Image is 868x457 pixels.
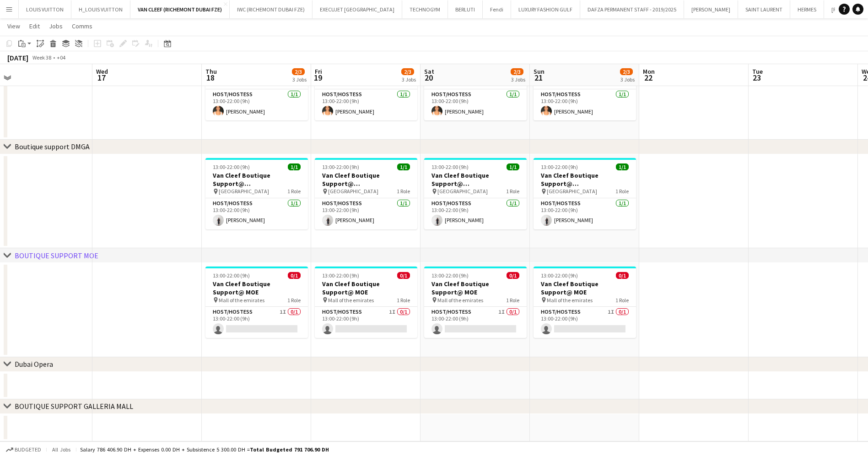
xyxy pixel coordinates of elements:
[205,89,308,120] app-card-role: Host/Hostess1/113:00-22:00 (9h)[PERSON_NAME]
[541,163,578,170] span: 13:00-22:00 (9h)
[616,272,629,279] span: 0/1
[80,446,329,453] div: Salary 786 406.90 DH + Expenses 0.00 DH + Subsistence 5 300.00 DH =
[15,402,133,411] div: BOUTIQUE SUPPORT GALLERIA MALL
[219,297,264,304] span: Mall of the emirates
[397,297,410,304] span: 1 Role
[401,68,414,75] span: 2/3
[511,68,523,75] span: 2/3
[483,0,511,18] button: Fendi
[424,198,527,229] app-card-role: Host/Hostess1/113:00-22:00 (9h)[PERSON_NAME]
[534,158,636,229] app-job-card: 13:00-22:00 (9h)1/1Van Cleef Boutique Support@ [GEOGRAPHIC_DATA] [GEOGRAPHIC_DATA]1 RoleHost/Host...
[547,188,597,195] span: [GEOGRAPHIC_DATA]
[424,307,527,338] app-card-role: Host/Hostess1I0/113:00-22:00 (9h)
[315,89,417,120] app-card-role: Host/Hostess1/113:00-22:00 (9h)[PERSON_NAME]
[205,198,308,229] app-card-role: Host/Hostess1/113:00-22:00 (9h)[PERSON_NAME]
[752,67,763,76] span: Tue
[402,0,448,18] button: TECHNOGYM
[287,297,301,304] span: 1 Role
[448,0,483,18] button: BERLUTI
[534,89,636,120] app-card-role: Host/Hostess1/113:00-22:00 (9h)[PERSON_NAME]
[328,188,378,195] span: [GEOGRAPHIC_DATA]
[315,67,322,76] span: Fri
[541,272,578,279] span: 13:00-22:00 (9h)
[315,307,417,338] app-card-role: Host/Hostess1I0/113:00-22:00 (9h)
[4,20,24,32] a: View
[219,188,269,195] span: [GEOGRAPHIC_DATA]
[30,54,53,61] span: Week 38
[738,0,790,18] button: SAINT LAURENT
[620,68,633,75] span: 2/3
[15,446,41,453] span: Budgeted
[5,445,43,455] button: Budgeted
[431,272,469,279] span: 13:00-22:00 (9h)
[313,72,322,83] span: 19
[49,22,63,30] span: Jobs
[511,76,525,83] div: 3 Jobs
[71,0,130,18] button: H_LOUIS VUITTON
[315,158,417,229] app-job-card: 13:00-22:00 (9h)1/1Van Cleef Boutique Support@ [GEOGRAPHIC_DATA] [GEOGRAPHIC_DATA]1 RoleHost/Host...
[397,188,410,195] span: 1 Role
[29,22,40,30] span: Edit
[205,267,308,338] app-job-card: 13:00-22:00 (9h)0/1Van Cleef Boutique Support@ MOE Mall of the emirates1 RoleHost/Hostess1I0/113:...
[511,0,580,18] button: LUXURY FASHION GULF
[547,297,593,304] span: Mall of the emirates
[643,67,655,76] span: Mon
[205,307,308,338] app-card-role: Host/Hostess1I0/113:00-22:00 (9h)
[424,158,527,229] app-job-card: 13:00-22:00 (9h)1/1Van Cleef Boutique Support@ [GEOGRAPHIC_DATA] [GEOGRAPHIC_DATA]1 RoleHost/Host...
[397,163,410,170] span: 1/1
[72,22,92,30] span: Comms
[57,54,65,61] div: +04
[19,0,71,18] button: LOUIS VUITTON
[534,267,636,338] app-job-card: 13:00-22:00 (9h)0/1Van Cleef Boutique Support@ MOE Mall of the emirates1 RoleHost/Hostess1I0/113:...
[431,163,469,170] span: 13:00-22:00 (9h)
[534,307,636,338] app-card-role: Host/Hostess1I0/113:00-22:00 (9h)
[315,198,417,229] app-card-role: Host/Hostess1/113:00-22:00 (9h)[PERSON_NAME]
[615,297,629,304] span: 1 Role
[506,297,519,304] span: 1 Role
[15,251,98,260] div: BOUTIQUE SUPPORT MOE
[313,0,402,18] button: EXECUJET [GEOGRAPHIC_DATA]
[292,68,305,75] span: 2/3
[213,163,250,170] span: 13:00-22:00 (9h)
[534,198,636,229] app-card-role: Host/Hostess1/113:00-22:00 (9h)[PERSON_NAME]
[534,280,636,296] h3: Van Cleef Boutique Support@ MOE
[615,188,629,195] span: 1 Role
[534,67,545,76] span: Sun
[424,89,527,120] app-card-role: Host/Hostess1/113:00-22:00 (9h)[PERSON_NAME]
[68,20,96,32] a: Comms
[15,142,90,151] div: Boutique support DMGA
[205,158,308,229] app-job-card: 13:00-22:00 (9h)1/1Van Cleef Boutique Support@ [GEOGRAPHIC_DATA] [GEOGRAPHIC_DATA]1 RoleHost/Host...
[322,272,359,279] span: 13:00-22:00 (9h)
[205,67,217,76] span: Thu
[790,0,824,18] button: HERMES
[424,171,527,188] h3: Van Cleef Boutique Support@ [GEOGRAPHIC_DATA]
[402,76,416,83] div: 3 Jobs
[437,297,483,304] span: Mall of the emirates
[288,163,301,170] span: 1/1
[205,171,308,188] h3: Van Cleef Boutique Support@ [GEOGRAPHIC_DATA]
[205,280,308,296] h3: Van Cleef Boutique Support@ MOE
[580,0,684,18] button: DAFZA PERMANENT STAFF - 2019/2025
[15,359,53,369] div: Dubai Opera
[287,188,301,195] span: 1 Role
[507,163,519,170] span: 1/1
[397,272,410,279] span: 0/1
[204,72,217,83] span: 18
[423,72,434,83] span: 20
[45,20,66,32] a: Jobs
[130,0,230,18] button: VAN CLEEF (RICHEMONT DUBAI FZE)
[315,280,417,296] h3: Van Cleef Boutique Support@ MOE
[230,0,313,18] button: IWC (RICHEMONT DUBAI FZE)
[50,446,72,453] span: All jobs
[95,72,108,83] span: 17
[532,72,545,83] span: 21
[424,267,527,338] app-job-card: 13:00-22:00 (9h)0/1Van Cleef Boutique Support@ MOE Mall of the emirates1 RoleHost/Hostess1I0/113:...
[620,76,635,83] div: 3 Jobs
[328,297,374,304] span: Mall of the emirates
